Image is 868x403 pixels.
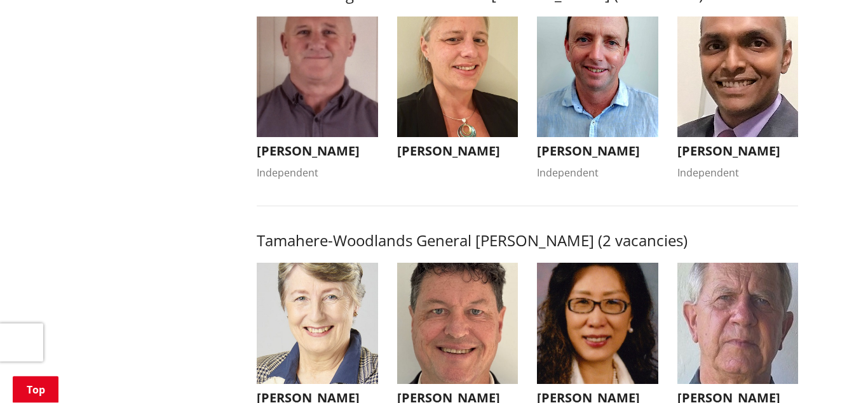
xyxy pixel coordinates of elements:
[677,17,799,138] img: WO-W-NN__SUDHAN_G__tXp8d
[537,17,658,181] button: [PERSON_NAME] Independent
[397,17,519,166] button: [PERSON_NAME]
[257,263,378,384] img: WO-W-TW__BEAVIS_C__FeNcs
[397,143,519,159] h3: [PERSON_NAME]
[677,17,799,181] button: [PERSON_NAME] Independent
[397,17,519,138] img: WO-W-NN__FIRTH_D__FVQcs
[13,376,58,403] a: Top
[257,143,378,159] h3: [PERSON_NAME]
[537,165,658,180] div: Independent
[537,17,658,138] img: WO-W-NN__COOMBES_G__VDnCw
[537,263,658,384] img: WO-W-TW__CAO-OULTON_A__x5kpv
[257,17,378,138] img: WO-W-NN__PATTERSON_E__ERz4j
[257,165,378,180] div: Independent
[537,143,658,159] h3: [PERSON_NAME]
[677,165,799,180] div: Independent
[677,143,799,159] h3: [PERSON_NAME]
[810,350,855,395] iframe: Messenger Launcher
[397,263,519,384] img: WO-W-TW__MAYALL_P__FmHcs
[677,263,799,384] img: WO-W-TW__KEIR_M__PTTJq
[257,17,378,181] button: [PERSON_NAME] Independent
[257,232,798,250] h3: Tamahere-Woodlands General [PERSON_NAME] (2 vacancies)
